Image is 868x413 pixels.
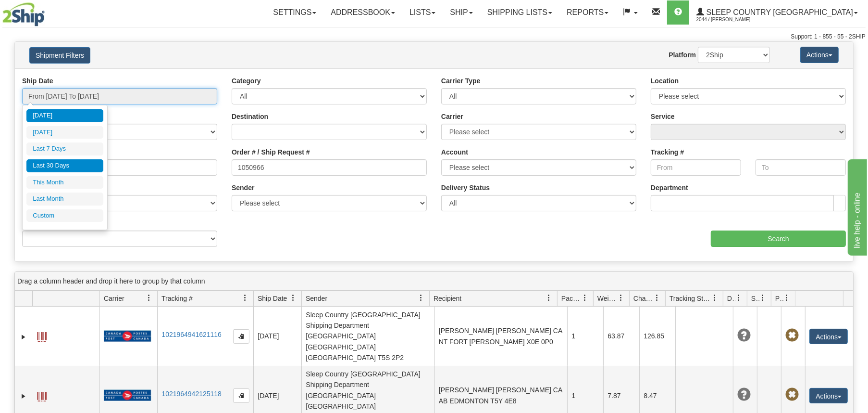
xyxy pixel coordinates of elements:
[639,307,675,366] td: 126.85
[29,47,90,64] button: Shipment Filters
[755,290,771,306] a: Shipment Issues filter column settings
[711,231,846,247] input: Search
[232,183,254,193] label: Sender
[19,332,28,342] a: Expand
[22,76,53,86] label: Ship Date
[232,147,310,157] label: Order # / Ship Request #
[104,389,151,401] img: 20 - Canada Post
[413,290,429,306] a: Sender filter column settings
[258,294,287,303] span: Ship Date
[779,290,795,306] a: Pickup Status filter column settings
[323,0,402,25] a: Addressbook
[232,76,261,86] label: Category
[846,157,867,256] iframe: chat widget
[104,330,151,342] img: 20 - Canada Post
[800,47,839,63] button: Actions
[441,183,490,193] label: Delivery Status
[441,147,468,157] label: Account
[751,294,759,303] span: Shipment Issues
[441,76,480,86] label: Carrier Type
[26,176,103,189] li: This Month
[707,290,723,306] a: Tracking Status filter column settings
[696,15,769,25] span: 2044 / [PERSON_NAME]
[633,294,654,303] span: Charge
[561,294,582,303] span: Packages
[651,76,679,86] label: Location
[161,331,222,338] a: 1021964941621116
[785,388,799,401] span: Pickup Not Assigned
[26,209,103,222] li: Custom
[7,6,89,17] div: live help - online
[266,0,323,25] a: Settings
[809,329,848,344] button: Actions
[434,294,461,303] span: Recipient
[434,307,568,366] td: [PERSON_NAME] [PERSON_NAME] CA NT FORT [PERSON_NAME] X0E 0P0
[567,307,603,366] td: 1
[669,50,696,60] label: Platform
[704,8,853,16] span: Sleep Country [GEOGRAPHIC_DATA]
[613,290,629,306] a: Weight filter column settings
[161,294,193,303] span: Tracking #
[577,290,593,306] a: Packages filter column settings
[26,126,103,139] li: [DATE]
[670,294,711,303] span: Tracking Status
[785,329,799,342] span: Pickup Not Assigned
[809,388,848,403] button: Actions
[651,159,741,176] input: From
[443,0,480,25] a: Ship
[301,307,434,366] td: Sleep Country [GEOGRAPHIC_DATA] Shipping Department [GEOGRAPHIC_DATA] [GEOGRAPHIC_DATA] [GEOGRAPH...
[775,294,783,303] span: Pickup Status
[233,388,249,403] button: Copy to clipboard
[756,159,846,176] input: To
[480,0,559,25] a: Shipping lists
[737,388,751,401] span: Unknown
[603,307,639,366] td: 63.87
[597,294,618,303] span: Weight
[441,112,463,121] label: Carrier
[232,112,268,121] label: Destination
[2,33,866,41] div: Support: 1 - 855 - 55 - 2SHIP
[285,290,301,306] a: Ship Date filter column settings
[233,329,249,344] button: Copy to clipboard
[237,290,253,306] a: Tracking # filter column settings
[402,0,443,25] a: Lists
[19,391,28,401] a: Expand
[141,290,157,306] a: Carrier filter column settings
[253,307,301,366] td: [DATE]
[104,294,124,303] span: Carrier
[37,328,47,343] a: Label
[559,0,616,25] a: Reports
[689,0,865,25] a: Sleep Country [GEOGRAPHIC_DATA] 2044 / [PERSON_NAME]
[737,329,751,342] span: Unknown
[37,387,47,403] a: Label
[26,159,103,172] li: Last 30 Days
[649,290,665,306] a: Charge filter column settings
[2,2,45,26] img: logo2044.jpg
[15,272,853,291] div: grid grouping header
[651,147,684,157] label: Tracking #
[541,290,557,306] a: Recipient filter column settings
[731,290,747,306] a: Delivery Status filter column settings
[161,390,222,398] a: 1021964942125118
[26,193,103,206] li: Last Month
[651,183,688,193] label: Department
[26,142,103,155] li: Last 7 Days
[651,112,675,121] label: Service
[26,109,103,122] li: [DATE]
[306,294,327,303] span: Sender
[727,294,735,303] span: Delivery Status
